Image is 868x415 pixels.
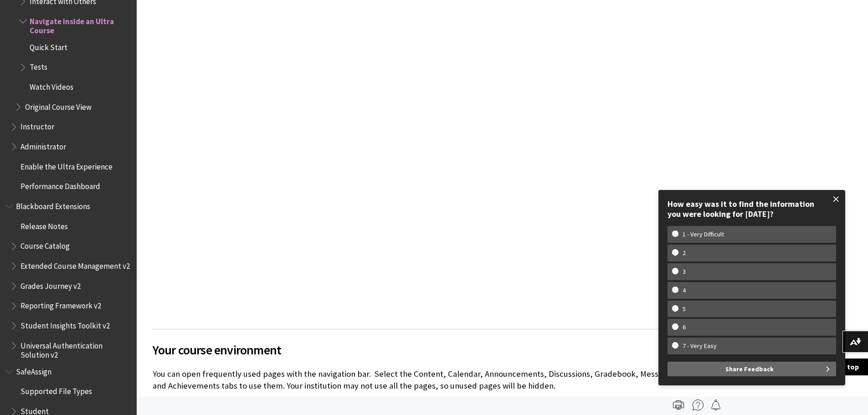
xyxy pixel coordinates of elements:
div: How easy was it to find the information you were looking for [DATE]? [668,199,836,219]
span: Supported File Types [21,384,92,396]
span: Universal Authentication Solution v2 [21,338,130,359]
span: Enable the Ultra Experience [21,159,113,171]
w-span: 7 - Very Easy [672,342,727,350]
button: Share Feedback [668,362,836,376]
img: More help [693,400,704,410]
span: Tests [30,60,47,72]
span: Share Feedback [725,362,774,376]
span: Student Insights Toolkit v2 [21,318,110,330]
span: Blackboard Extensions [16,199,90,211]
span: Quick Start [30,40,67,52]
span: Navigate Inside an Ultra Course [30,14,130,35]
w-span: 1 - Very Difficult [672,231,734,238]
w-span: 4 [672,287,696,294]
w-span: 6 [672,323,696,331]
span: Original Course View [25,99,92,112]
span: Instructor [21,119,54,132]
w-span: 2 [672,249,696,257]
span: Performance Dashboard [21,179,100,191]
img: Print [673,400,684,410]
span: Watch Videos [30,79,73,92]
w-span: 5 [672,305,696,313]
span: Extended Course Management v2 [21,258,130,271]
span: Your course environment [153,340,718,359]
span: Release Notes [21,219,68,231]
span: SafeAssign [16,364,51,376]
nav: Book outline for Blackboard Extensions [5,199,131,359]
span: Course Catalog [21,239,70,251]
span: Reporting Framework v2 [21,298,101,311]
img: Follow this page [710,400,721,410]
span: Administrator [21,139,66,151]
span: Grades Journey v2 [21,278,81,291]
w-span: 3 [672,268,696,276]
p: You can open frequently used pages with the navigation bar. Select the Content, Calendar, Announc... [153,368,718,392]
